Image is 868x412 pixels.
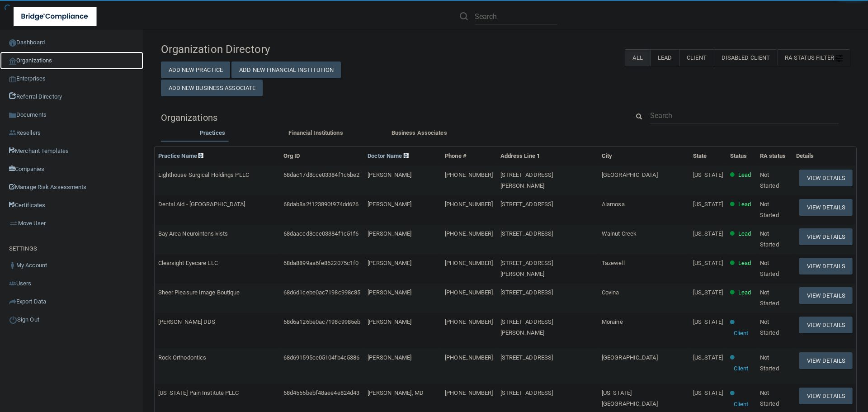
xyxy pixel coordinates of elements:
img: ic-search.3b580494.png [460,12,468,20]
span: [PHONE_NUMBER] [445,171,493,178]
span: Bay Area Neurointensivists [158,230,228,237]
span: Business Associates [392,129,447,136]
span: Dental Aid - [GEOGRAPHIC_DATA] [158,201,245,208]
p: Lead [738,228,751,239]
img: enterprise.0d942306.png [9,76,16,82]
span: [STREET_ADDRESS][PERSON_NAME] [500,318,553,336]
th: Status [726,147,756,166]
label: Practices [165,128,260,138]
span: Clearsight Eyecare LLC [158,260,218,266]
span: Financial Institutions [288,129,343,136]
th: State [689,147,726,166]
span: [US_STATE] [693,230,723,237]
button: Add New Business Associate [161,80,263,96]
button: View Details [799,388,853,404]
span: [PERSON_NAME] [368,260,411,266]
span: Not Started [760,318,779,336]
span: [PERSON_NAME] [368,201,411,208]
label: Business Associates [372,128,467,138]
li: Financial Institutions [264,128,368,141]
span: [PERSON_NAME] [368,171,411,178]
span: Not Started [760,289,779,307]
p: Lead [738,170,751,180]
span: 68d6d1cebe0ac7198c998c85 [283,289,360,296]
button: Add New Practice [161,62,231,78]
span: [US_STATE][GEOGRAPHIC_DATA] [602,389,658,407]
span: [PERSON_NAME] DDS [158,318,216,325]
h4: Organization Directory [161,43,382,55]
span: [STREET_ADDRESS][PERSON_NAME] [500,171,553,189]
span: [PERSON_NAME] [368,354,411,361]
img: icon-users.e205127d.png [9,280,16,287]
span: [US_STATE] [693,260,723,266]
span: [PERSON_NAME] [368,318,411,325]
a: Doctor Name [368,152,408,159]
span: Not Started [760,354,779,372]
button: View Details [799,317,853,333]
p: Client [734,363,749,374]
span: [PERSON_NAME], MD [368,389,424,396]
span: 68dac17d8cce03384f1c5be2 [283,171,359,178]
span: [PHONE_NUMBER] [445,260,493,266]
img: organization-icon.f8decf85.png [9,57,16,65]
a: Practice Name [158,152,203,159]
span: 68daaccd8cce03384f1c51f6 [283,230,359,237]
span: [PHONE_NUMBER] [445,389,493,396]
p: Lead [738,287,751,298]
span: [PERSON_NAME] [368,289,411,296]
span: [US_STATE] Pain Institute PLLC [158,389,239,396]
button: View Details [799,170,853,186]
input: Search [650,107,839,124]
span: 68da8899aa6fe8622075c1f0 [283,260,359,266]
span: [STREET_ADDRESS] [500,201,553,208]
span: 68dab8a2f123890f974dd626 [283,201,359,208]
img: ic_user_dark.df1a06c3.png [9,262,16,269]
th: Org ID [280,147,364,166]
span: [STREET_ADDRESS] [500,389,553,396]
span: 68d4555bebf48aee4e824d43 [283,389,359,396]
label: Disabled Client [714,49,778,66]
th: Address Line 1 [497,147,598,166]
label: Financial Institutions [269,128,363,138]
input: Search [475,8,557,25]
span: [PERSON_NAME] [368,230,411,237]
span: [US_STATE] [693,289,723,296]
span: Not Started [760,230,779,248]
span: [US_STATE] [693,389,723,396]
span: [US_STATE] [693,201,723,208]
span: [PHONE_NUMBER] [445,230,493,237]
span: Walnut Creek [602,230,637,237]
th: City [598,147,689,166]
span: Sheer Pleasure Image Boutique [158,289,240,296]
img: ic_reseller.de258add.png [9,129,16,137]
span: Not Started [760,201,779,218]
th: Phone # [441,147,496,166]
th: RA status [756,147,793,166]
span: Not Started [760,260,779,277]
p: Lead [738,258,751,269]
label: SETTINGS [9,243,37,254]
span: [US_STATE] [693,354,723,361]
span: [STREET_ADDRESS] [500,354,553,361]
span: [US_STATE] [693,171,723,178]
span: [PHONE_NUMBER] [445,354,493,361]
button: View Details [799,258,853,275]
span: [PHONE_NUMBER] [445,318,493,325]
span: Not Started [760,171,779,189]
li: Practices [161,128,264,141]
li: Business Associate [368,128,471,141]
img: ic_power_dark.7ecde6b1.png [9,316,17,324]
label: Lead [650,49,679,66]
img: briefcase.64adab9b.png [9,219,18,228]
span: [GEOGRAPHIC_DATA] [602,354,658,361]
label: All [625,49,650,66]
span: Alamosa [602,201,625,208]
span: Lighthouse Surgical Holdings PLLC [158,171,249,178]
th: Details [793,147,856,166]
button: View Details [799,287,853,304]
span: [STREET_ADDRESS] [500,289,553,296]
button: View Details [799,228,853,245]
button: View Details [799,199,853,216]
button: View Details [799,352,853,369]
span: Rock Orthodontics [158,354,207,361]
